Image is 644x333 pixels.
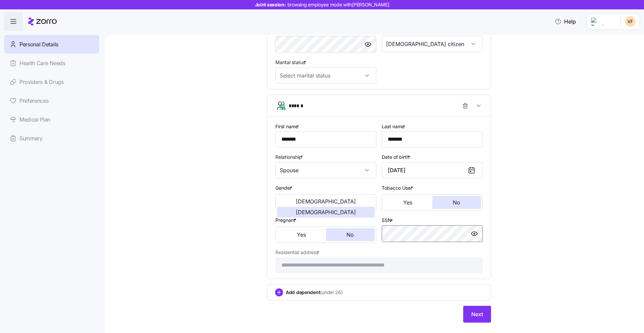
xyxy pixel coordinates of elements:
[463,306,491,323] button: Next
[555,17,576,26] span: Help
[275,288,283,296] svg: add icon
[19,40,58,49] span: Personal Details
[382,153,412,161] label: Date of birth
[297,232,306,237] span: Yes
[275,59,308,66] label: Marital status
[625,16,636,27] img: b7393cbe4460f0e743e0a0cfb500b4e5
[286,289,343,296] span: Add dependent
[382,36,483,52] input: Select citizenship status
[403,200,412,205] span: Yes
[320,289,342,296] span: (under 26)
[591,17,615,26] img: Employer logo
[382,217,394,224] label: SSN
[296,209,356,215] span: [DEMOGRAPHIC_DATA]
[382,184,415,192] label: Tobacco User
[275,153,304,161] label: Relationship
[471,310,483,318] span: Next
[275,67,376,84] input: Select marital status
[275,123,301,130] label: First name
[549,15,581,28] button: Help
[382,162,483,178] input: MM/DD/YYYY
[453,200,460,205] span: No
[275,162,376,178] input: Select relationship
[275,249,321,256] label: Residential address
[275,184,294,192] label: Gender
[4,35,99,54] a: Personal Details
[255,1,389,8] span: Joint session:
[382,123,407,130] label: Last name
[275,217,298,224] label: Pregnant
[287,1,389,8] span: browsing employee mode with [PERSON_NAME]
[346,232,354,237] span: No
[296,199,356,204] span: [DEMOGRAPHIC_DATA]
